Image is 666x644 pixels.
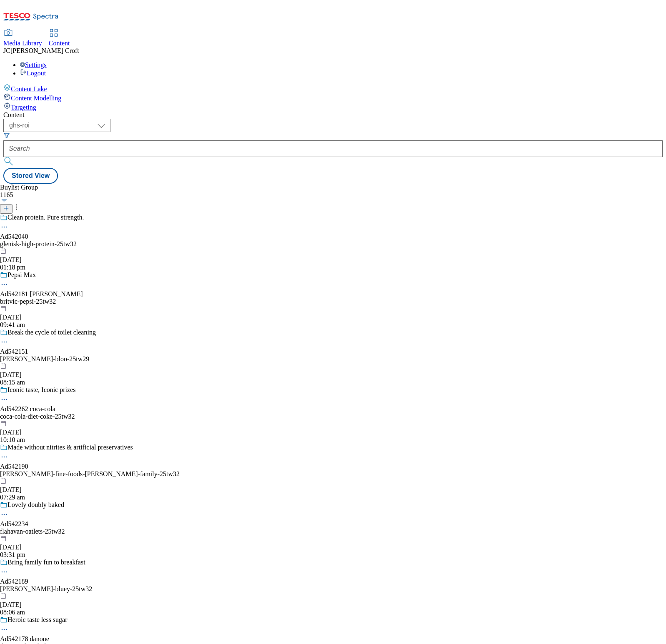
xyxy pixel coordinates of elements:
[11,95,61,102] span: Content Modelling
[3,111,663,119] div: Content
[49,30,70,47] a: Content
[11,85,47,92] span: Content Lake
[20,70,46,77] a: Logout
[49,40,70,47] span: Content
[3,93,663,102] a: Content Modelling
[8,501,64,509] div: Lovely doubly baked
[8,559,85,566] div: Bring family fun to breakfast
[3,30,42,47] a: Media Library
[8,329,96,336] div: Break the cycle of toilet cleaning
[8,271,36,279] div: Pepsi Max
[8,444,133,451] div: Made without nitrites & artificial preservatives
[3,102,663,111] a: Targeting
[3,168,58,184] button: Stored View
[20,61,47,68] a: Settings
[3,47,10,54] span: JC
[8,386,75,394] div: Iconic taste, Iconic prizes
[8,616,68,624] div: Heroic taste less sugar
[3,84,663,93] a: Content Lake
[3,140,663,157] input: Search
[8,214,84,221] div: Clean protein. Pure strength.
[11,104,36,111] span: Targeting
[3,40,42,47] span: Media Library
[3,132,10,139] svg: Search Filters
[10,47,79,54] span: [PERSON_NAME] Croft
